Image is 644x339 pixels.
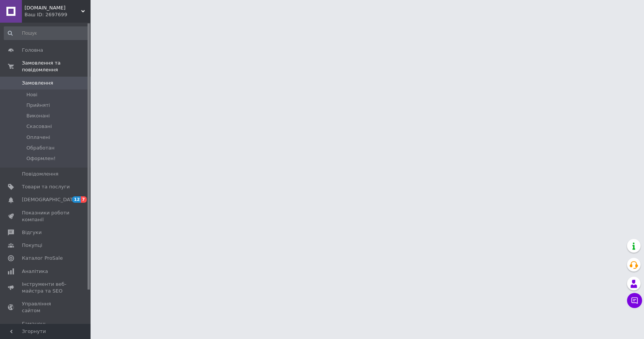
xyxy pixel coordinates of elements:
[22,255,63,262] span: Каталог ProSale
[26,102,50,109] span: Прийняті
[25,11,91,18] div: Ваш ID: 2697699
[22,183,70,190] span: Товари та послуги
[22,242,42,249] span: Покупці
[4,26,89,40] input: Пошук
[22,268,48,275] span: Аналітика
[81,196,87,203] span: 7
[26,145,54,151] span: Обработан
[627,293,642,308] button: Чат з покупцем
[22,80,53,86] span: Замовлення
[26,91,37,98] span: Нові
[22,321,70,334] span: Гаманець компанії
[22,171,58,177] span: Повідомлення
[25,5,81,11] span: 7333.com.ua
[22,210,70,223] span: Показники роботи компанії
[72,196,81,203] span: 12
[26,134,50,141] span: Оплачені
[22,229,41,236] span: Відгуки
[26,123,52,130] span: Скасовані
[22,281,70,294] span: Інструменти веб-майстра та SEO
[26,155,55,162] span: Оформлен!
[22,60,91,73] span: Замовлення та повідомлення
[26,112,50,119] span: Виконані
[22,196,78,203] span: [DEMOGRAPHIC_DATA]
[22,300,70,314] span: Управління сайтом
[22,47,43,54] span: Головна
